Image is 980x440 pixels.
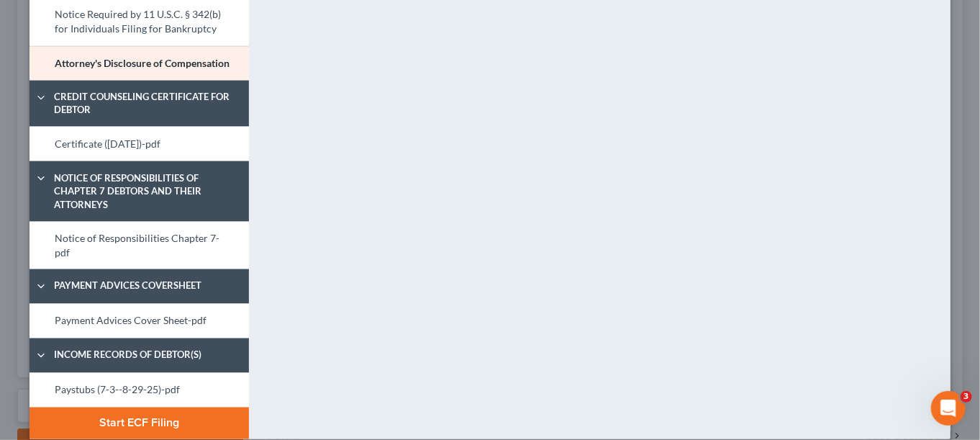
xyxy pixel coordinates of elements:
a: Notice of Responsibilities Chapter 7-pdf [30,222,249,270]
span: Income Records of Debtor(s) [47,348,250,362]
a: Credit Counseling Certificate for Debtor [30,81,249,127]
a: Paystubs (7-3--8-29-25)-pdf [30,373,249,408]
span: Credit Counseling Certificate for Debtor [47,90,250,117]
a: Income Records of Debtor(s) [30,338,249,373]
iframe: Intercom live chat [931,391,966,426]
span: Notice of Responsibilities of Chapter 7 Debtors and Their Attorneys [47,171,250,212]
span: Payment Advices Coversheet [47,279,250,293]
a: Attorney's Disclosure of Compensation [30,46,249,81]
a: Payment Advices Cover Sheet-pdf [30,304,249,338]
a: Payment Advices Coversheet [30,269,249,304]
span: 3 [961,391,972,403]
a: Certificate ([DATE])-pdf [30,127,249,161]
a: Notice of Responsibilities of Chapter 7 Debtors and Their Attorneys [30,161,249,221]
button: Start ECF Filing [30,408,249,439]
